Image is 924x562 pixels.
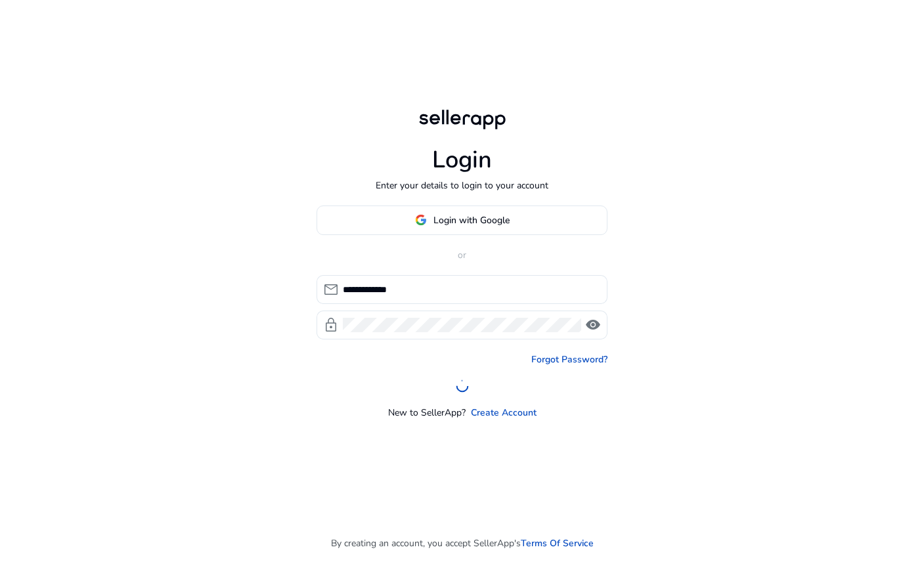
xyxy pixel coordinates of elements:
[585,317,601,333] span: visibility
[323,317,339,333] span: lock
[376,179,548,192] p: Enter your details to login to your account
[433,213,510,227] span: Login with Google
[388,406,466,420] p: New to SellerApp?
[317,205,607,235] button: Login with Google
[521,536,594,550] a: Terms Of Service
[531,353,607,366] a: Forgot Password?
[323,282,339,297] span: mail
[432,146,492,174] h1: Login
[317,248,607,262] p: or
[415,214,427,226] img: google-logo.svg
[471,406,537,420] a: Create Account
